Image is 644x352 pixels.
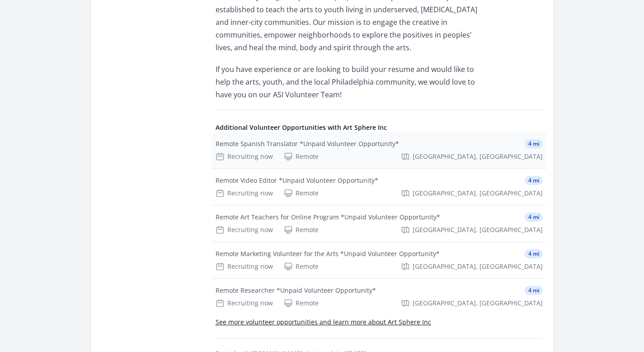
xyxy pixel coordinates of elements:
div: Remote Art Teachers for Online Program *Unpaid Volunteer Opportunity* [216,213,440,222]
span: 4 mi [525,286,543,295]
div: Remote Spanish Translator *Unpaid Volunteer Opportunity* [216,139,399,148]
div: Recruiting now [216,152,273,161]
span: [GEOGRAPHIC_DATA], [GEOGRAPHIC_DATA] [413,152,543,161]
span: 4 mi [525,139,543,148]
a: See more volunteer opportunities and learn more about Art Sphere Inc [216,318,431,326]
span: 4 mi [525,249,543,258]
a: Remote Art Teachers for Online Program *Unpaid Volunteer Opportunity* 4 mi Recruiting now Remote ... [212,205,546,242]
a: Remote Marketing Volunteer for the Arts *Unpaid Volunteer Opportunity* 4 mi Recruiting now Remote... [212,242,546,278]
div: Remote Researcher *Unpaid Volunteer Opportunity* [216,286,376,295]
span: [GEOGRAPHIC_DATA], [GEOGRAPHIC_DATA] [413,189,543,198]
div: Remote [284,225,319,234]
p: If you have experience or are looking to build your resume and would like to help the arts, youth... [216,63,480,101]
span: [GEOGRAPHIC_DATA], [GEOGRAPHIC_DATA] [413,299,543,308]
h4: Additional Volunteer Opportunities with Art Sphere Inc [216,123,543,132]
div: Remote [284,262,319,271]
div: Recruiting now [216,225,273,234]
div: Remote [284,152,319,161]
div: Remote [284,299,319,308]
div: Recruiting now [216,262,273,271]
span: 4 mi [525,213,543,222]
div: Recruiting now [216,299,273,308]
div: Remote [284,189,319,198]
div: Recruiting now [216,189,273,198]
div: Remote Video Editor *Unpaid Volunteer Opportunity* [216,176,378,185]
div: Remote Marketing Volunteer for the Arts *Unpaid Volunteer Opportunity* [216,249,440,258]
span: 4 mi [525,176,543,185]
a: Remote Spanish Translator *Unpaid Volunteer Opportunity* 4 mi Recruiting now Remote [GEOGRAPHIC_D... [212,132,546,168]
a: Remote Video Editor *Unpaid Volunteer Opportunity* 4 mi Recruiting now Remote [GEOGRAPHIC_DATA], ... [212,169,546,205]
span: [GEOGRAPHIC_DATA], [GEOGRAPHIC_DATA] [413,225,543,234]
a: Remote Researcher *Unpaid Volunteer Opportunity* 4 mi Recruiting now Remote [GEOGRAPHIC_DATA], [G... [212,279,546,315]
span: [GEOGRAPHIC_DATA], [GEOGRAPHIC_DATA] [413,262,543,271]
